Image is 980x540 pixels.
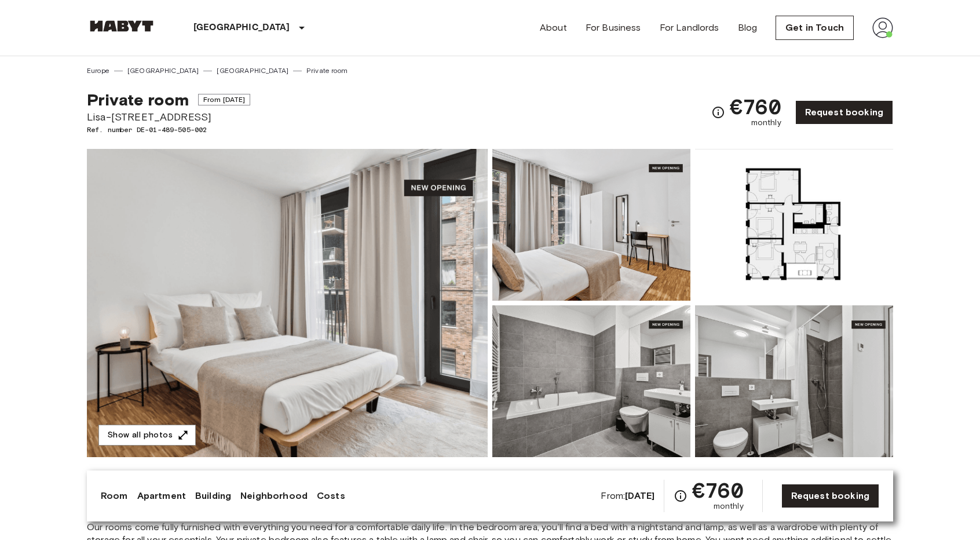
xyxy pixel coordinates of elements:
[776,16,854,40] a: Get in Touch
[625,490,654,501] b: [DATE]
[660,21,719,35] a: For Landlords
[540,21,567,35] a: About
[674,489,688,503] svg: Check cost overview for full price breakdown. Please note that discounts apply to new joiners onl...
[711,105,725,119] svg: Check cost overview for full price breakdown. Please note that discounts apply to new joiners onl...
[492,305,690,457] img: Picture of unit DE-01-489-505-002
[87,149,488,457] img: Marketing picture of unit DE-01-489-505-002
[714,501,744,512] span: monthly
[492,149,690,301] img: Picture of unit DE-01-489-505-002
[193,21,290,35] p: [GEOGRAPHIC_DATA]
[317,489,345,503] a: Costs
[195,489,231,503] a: Building
[87,20,156,32] img: Habyt
[217,65,288,76] a: [GEOGRAPHIC_DATA]
[306,65,348,76] a: Private room
[127,65,199,76] a: [GEOGRAPHIC_DATA]
[795,100,893,125] a: Request booking
[137,489,186,503] a: Apartment
[751,117,781,129] span: monthly
[101,489,128,503] a: Room
[240,489,308,503] a: Neighborhood
[87,65,109,76] a: Europe
[872,17,893,38] img: avatar
[695,149,893,301] img: Picture of unit DE-01-489-505-002
[601,490,654,502] span: From:
[695,305,893,457] img: Picture of unit DE-01-489-505-002
[692,480,744,501] span: €760
[198,94,251,105] span: From [DATE]
[730,96,781,117] span: €760
[781,484,879,508] a: Request booking
[87,110,250,125] span: Lisa-[STREET_ADDRESS]
[738,21,758,35] a: Blog
[87,125,250,135] span: Ref. number DE-01-489-505-002
[586,21,641,35] a: For Business
[98,425,196,446] button: Show all photos
[87,90,189,110] span: Private room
